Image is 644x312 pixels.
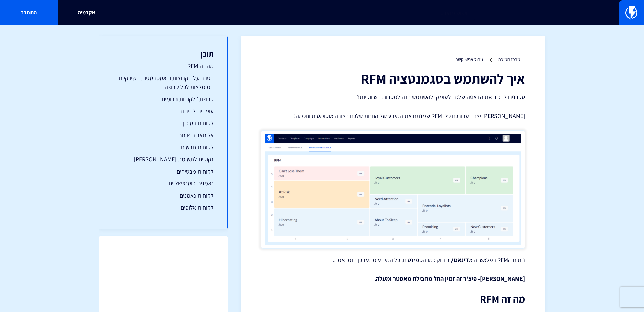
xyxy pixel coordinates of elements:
strong: מה זה RFM [480,292,525,306]
p: סקרנים להכיר את הדאטה שלכם לעומק ולהשתמש בזה למטרות השיווקיות? [261,93,525,102]
a: לקוחות בסיכון [112,119,213,128]
a: קבוצת "לקוחות רדומים" [112,95,213,104]
input: חיפוש מהיר... [170,5,475,21]
a: הסבר על הקבוצות והאסטרטגיות השיווקיות המומלצות לכל קבוצה [112,74,213,91]
a: לקוחות נאמנים [112,191,213,200]
a: נאמנים פוטנציאליים [112,179,213,188]
a: לקוחות חדשים [112,143,213,152]
h3: תוכן [112,49,213,58]
a: לקוחות אלופים [112,203,213,212]
a: ניהול אנשי קשר [456,56,483,62]
a: לקוחות מבטיחים [112,167,213,176]
p: [PERSON_NAME] יצרה עבורכם כלי RFM שמנתח את המידע של החנות שלכם בצורה אוטומטית וחכמה! [261,112,525,120]
a: אל תאבדו אותם [112,131,213,140]
strong: [PERSON_NAME]- פיצ'ר זה זמין החל מחבילת מאסטר ומעלה. [374,275,525,283]
a: מרכז תמיכה [498,56,520,62]
h1: איך להשתמש בסגמנטציה RFM [261,71,525,86]
strong: דינאמי [452,256,469,264]
a: עומדים להירדם [112,107,213,115]
p: ניתוח הRFM בפלאשי היא , בדיוק כמו הסגמנטים, כל המידע מתעדכן בזמן אמת. [261,255,525,264]
a: זקוקים לתשומת [PERSON_NAME] [112,155,213,164]
a: מה זה RFM [112,62,213,70]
